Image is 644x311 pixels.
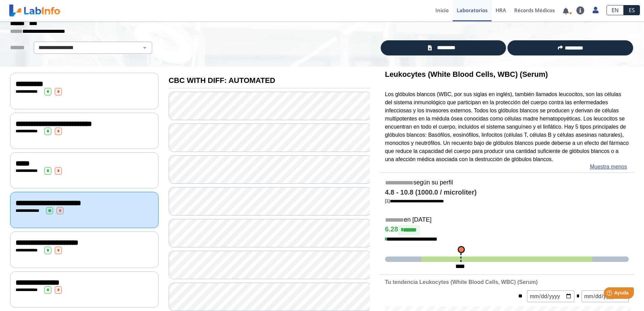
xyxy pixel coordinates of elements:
h4: 6.28 [385,225,629,235]
b: Leukocytes (White Blood Cells, WBC) (Serum) [385,70,548,79]
b: CBC WITH DIFF: AUTOMATED [169,76,275,85]
input: mm/dd/yyyy [527,290,574,302]
a: ES [624,5,640,15]
a: [1] [385,198,444,203]
h5: según su perfil [385,179,629,187]
iframe: Help widget launcher [584,285,637,304]
p: Los glóbulos blancos (WBC, por sus siglas en inglés), también llamados leucocitos, son las célula... [385,90,629,163]
a: Muestra menos [590,163,627,171]
input: mm/dd/yyyy [581,290,629,302]
h5: en [DATE] [385,216,629,224]
a: EN [606,5,624,15]
b: Tu tendencia Leukocytes (White Blood Cells, WBC) (Serum) [385,279,538,285]
span: HRA [496,7,506,14]
h4: 4.8 - 10.8 (1000.0 / microliter) [385,188,629,197]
